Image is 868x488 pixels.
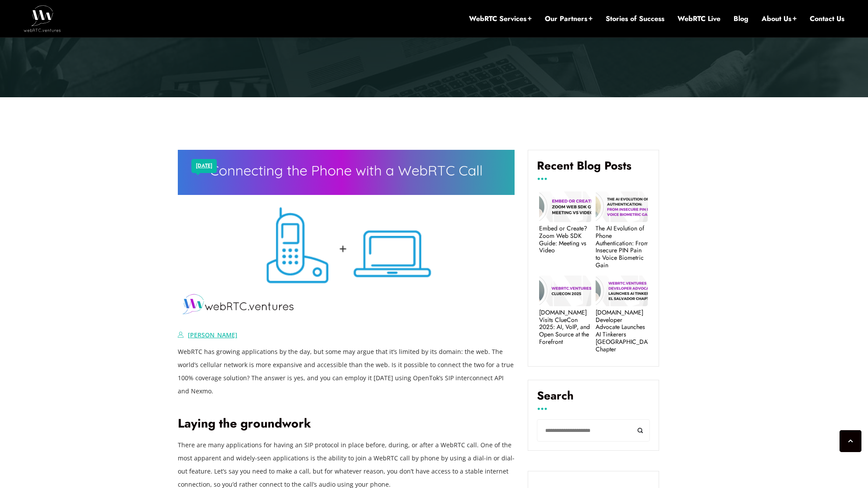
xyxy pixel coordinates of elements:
[537,159,650,179] h4: Recent Blog Posts
[24,5,61,32] img: WebRTC.ventures
[596,225,648,269] a: The AI Evolution of Phone Authentication: From Insecure PIN Pain to Voice Biometric Gain
[196,160,212,172] a: [DATE]
[810,14,844,24] a: Contact Us
[537,389,650,409] label: Search
[545,14,593,24] a: Our Partners
[539,309,591,346] a: [DOMAIN_NAME] Visits ClueCon 2025: AI, VoIP, and Open Source at the Forefront
[762,14,797,24] a: About Us
[178,345,515,398] p: WebRTC has growing applications by the day, but some may argue that it’s limited by its domain: t...
[734,14,748,24] a: Blog
[539,225,591,254] a: Embed or Create? Zoom Web SDK Guide: Meeting vs Video
[596,309,648,353] a: [DOMAIN_NAME] Developer Advocate Launches AI Tinkerers [GEOGRAPHIC_DATA] Chapter
[677,14,720,24] a: WebRTC Live
[178,416,515,431] h2: Laying the groundwork
[606,14,664,24] a: Stories of Success
[469,14,532,24] a: WebRTC Services
[188,331,237,339] a: [PERSON_NAME]
[630,419,650,442] button: Search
